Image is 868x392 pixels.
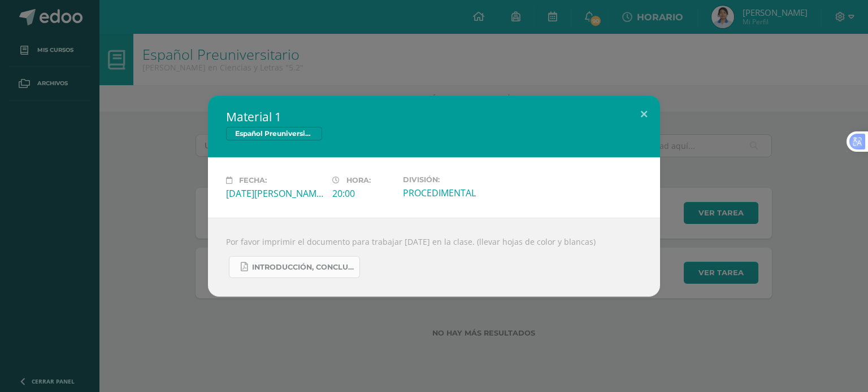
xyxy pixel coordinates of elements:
div: [DATE][PERSON_NAME] [226,187,323,200]
label: División: [403,175,500,184]
span: Hora: [346,176,371,184]
button: Close (Esc) [628,95,660,134]
a: Introducción, conclusión,objetivos, biografía, autobiografía .pdf [229,256,360,278]
div: PROCEDIMENTAL [403,187,500,199]
div: 20:00 [332,187,394,200]
h2: Material 1 [226,109,642,125]
span: Fecha: [239,176,267,184]
div: Por favor imprimir el documento para trabajar [DATE] en la clase. (llevar hojas de color y blancas) [208,218,660,297]
span: Introducción, conclusión,objetivos, biografía, autobiografía .pdf [252,263,354,272]
span: Español Preuniversitario [226,127,322,140]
